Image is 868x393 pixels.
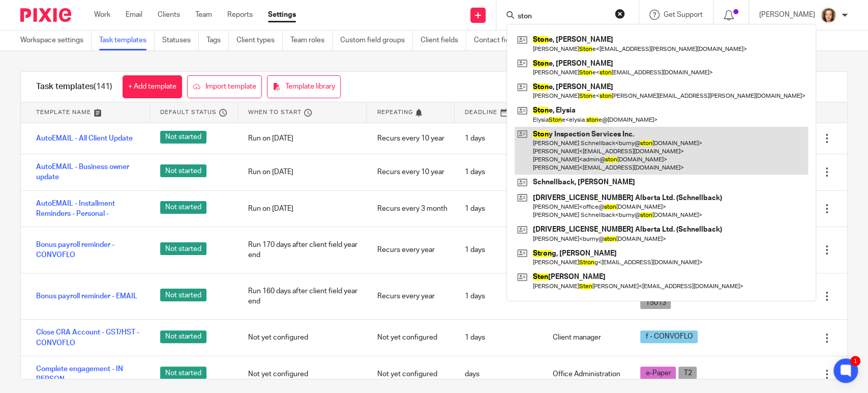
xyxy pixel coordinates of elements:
input: Search [517,12,608,21]
a: Client fields [421,31,466,50]
span: Template name [36,108,91,117]
div: Recurs every year [367,237,455,263]
a: Tags [206,31,229,50]
div: Run 160 days after client field year end [238,278,367,315]
a: Team roles [290,31,333,50]
img: avatar-thumb.jpg [820,7,836,23]
span: T2 [683,368,692,378]
div: Not yet configured [238,325,367,350]
div: Not yet configured [367,325,455,350]
p: [PERSON_NAME] [759,10,815,20]
div: Recurs every year [367,284,455,309]
div: Office Administration [543,361,631,387]
div: Not yet configured [238,361,367,387]
div: 1 [850,356,860,366]
a: Import template [187,75,262,98]
span: Not started [160,164,206,177]
div: Not yet configured [367,361,455,387]
span: (141) [94,82,112,91]
span: e-Paper [645,368,671,378]
a: Statuses [162,31,199,50]
a: Workspace settings [20,31,92,50]
a: Reports [227,10,253,20]
span: Not started [160,330,206,343]
div: Run 170 days after client field year end [238,232,367,268]
div: Run on [DATE] [238,196,367,221]
div: Recurs every 3 month [367,196,455,221]
span: When to start [248,108,302,117]
div: 1 days [455,126,543,151]
span: Not started [160,242,206,255]
div: Run on [DATE] [238,159,367,185]
div: Recurs every 10 year [367,126,455,151]
a: Template library [267,75,341,98]
span: Repeating [377,108,412,117]
div: 1 days [455,325,543,350]
a: Task templates [99,31,155,50]
span: Not started [160,201,206,214]
span: Not started [160,367,206,379]
a: Bonus payroll reminder - CONVOFLO [36,240,140,261]
a: Contact fields [474,31,527,50]
a: AutoEMAIL - Business owner update [36,162,140,183]
div: Run on [DATE] [238,126,367,151]
div: Recurs every 10 year [367,159,455,185]
div: Client manager [543,325,631,350]
a: Settings [268,10,296,20]
a: + Add template [123,75,182,98]
span: f - CONVOFLO [645,331,693,342]
a: Work [94,10,110,20]
a: Complete engagement - IN PERSON [36,364,140,385]
a: AutoEMAIL - All Client Update [36,133,133,144]
a: Custom field groups [340,31,413,50]
div: 1 days [455,159,543,185]
a: Bonus payroll reminder - EMAIL [36,291,137,301]
a: Email [126,10,142,20]
span: Default status [160,108,217,117]
span: Get Support [664,11,703,18]
button: Clear [615,9,625,19]
a: Close CRA Account - GST/HST - CONVOFLO [36,327,140,348]
span: Not started [160,289,206,301]
span: Deadline [465,108,497,117]
a: AutoEMAIL - Installment Reminders - Personal - [36,199,140,219]
a: Team [195,10,212,20]
img: Pixie [20,8,71,22]
div: days [455,361,543,387]
a: Clients [158,10,180,20]
span: Not started [160,131,206,144]
div: 1 days [455,196,543,221]
div: 1 days [455,284,543,309]
span: T5013 [645,298,666,308]
h1: Task templates [36,81,112,92]
div: 1 days [455,237,543,263]
a: Client types [236,31,283,50]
